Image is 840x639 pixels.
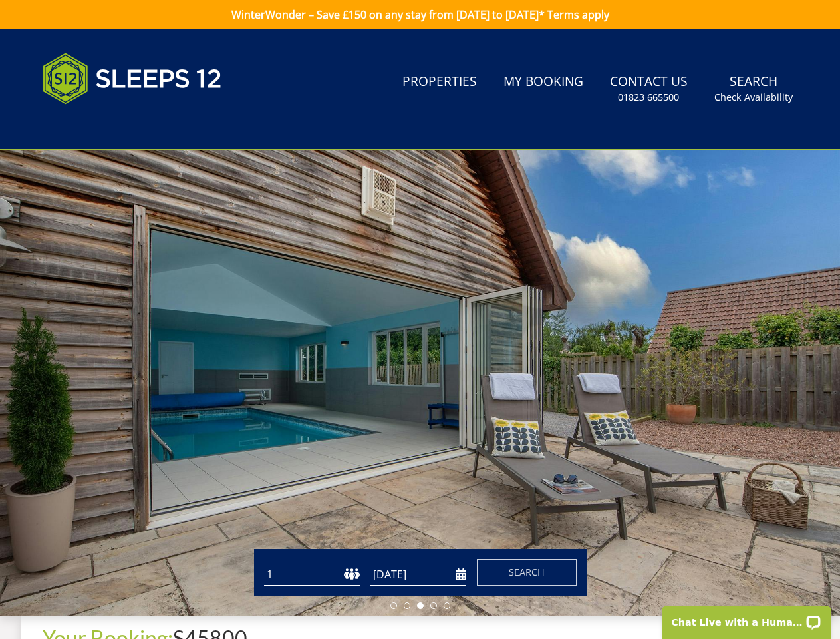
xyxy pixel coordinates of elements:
a: Properties [397,67,482,97]
input: Arrival Date [370,564,466,586]
a: Contact Us01823 665500 [605,67,693,110]
button: Search [477,559,577,586]
span: Search [509,566,545,578]
a: SearchCheck Availability [709,67,798,110]
small: Check Availability [714,91,793,104]
a: My Booking [498,67,589,97]
iframe: LiveChat chat widget [653,597,840,639]
small: 01823 665500 [618,91,679,104]
iframe: Customer reviews powered by Trustpilot [36,120,176,131]
img: Sleeps 12 [43,45,222,112]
